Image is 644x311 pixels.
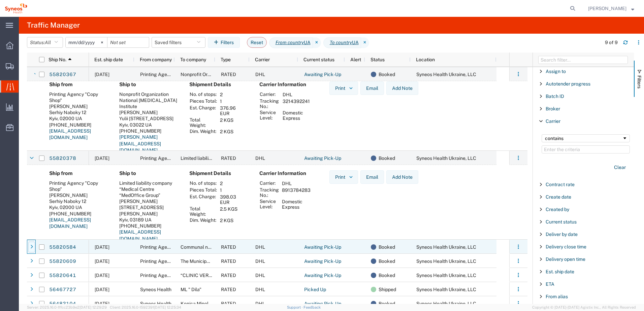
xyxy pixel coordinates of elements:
span: Carrier [546,118,560,124]
a: Picked Up [304,284,326,295]
span: DHL [255,244,265,250]
span: Est. ship date [546,269,574,274]
th: No. of stops: [189,91,218,98]
span: Syneos Health Ukraine, LLC [416,287,476,292]
span: Syneos Health Ukraine, LLC [416,258,476,264]
span: [DATE] 12:25:34 [154,305,181,309]
div: Yulii [STREET_ADDRESS] [119,115,179,122]
span: Printing Agency "Copy Shop" [140,155,203,161]
span: 06/10/2025 [95,155,109,161]
span: All [45,40,51,45]
input: Filter Value [542,145,630,153]
th: Tracking No.: [259,98,280,109]
span: Printing Agency "Copy Shop" [140,244,203,250]
span: Location [416,57,435,62]
button: Add Note [386,170,418,184]
h4: Carrier Information [259,81,313,88]
a: Support [287,305,304,309]
span: 06/10/2025 [95,244,109,250]
th: Carrier: [259,91,280,98]
button: Saved filters [152,37,205,48]
span: 06/10/2025 [95,72,109,77]
button: Email [360,81,384,95]
div: Printing Agency "Copy Shop" [49,180,108,192]
span: Natan Tateishi [588,5,626,12]
button: Filters [208,37,240,48]
a: [EMAIL_ADDRESS][DOMAIN_NAME] [49,128,91,140]
input: Not set [66,37,107,47]
span: [DATE] 12:29:29 [79,305,107,309]
td: 2 KGS [218,128,249,135]
h4: Ship from [49,170,108,176]
th: Carrier: [259,180,280,187]
div: [PHONE_NUMBER] [119,223,179,229]
span: 06/10/2025 [95,258,109,264]
span: DHL [255,258,265,264]
span: ETA [546,281,554,287]
span: DHL [255,273,265,278]
div: [PHONE_NUMBER] [119,128,179,134]
span: To company [180,57,206,62]
span: 08/14/2025 [95,301,109,306]
th: Dim. Weight: [189,128,218,135]
div: [PERSON_NAME] [119,109,179,115]
span: RATED [221,273,236,278]
div: [PERSON_NAME] [49,103,108,109]
span: Booked [379,151,395,165]
a: 55820609 [49,256,76,267]
span: RATED [221,287,236,292]
span: DHL [255,287,265,292]
i: To country [330,39,352,46]
img: logo [5,3,27,13]
input: Filter Columns Input [538,56,628,64]
span: DHL [255,155,265,161]
a: [PERSON_NAME][EMAIL_ADDRESS][DOMAIN_NAME] [119,134,161,153]
span: RATED [221,72,236,77]
th: Total Weight: [189,117,218,128]
span: Autotender progress [546,81,590,87]
span: Est. ship date [94,57,123,62]
span: From alias [546,294,568,299]
div: Serhiy Naboky 12 [49,109,108,115]
span: Printing Agency "Copy Shop" [140,258,203,264]
span: RATED [221,244,236,250]
td: 3214392241 [280,98,313,109]
h4: Shipment Details [189,170,249,176]
a: 55820641 [49,270,76,281]
a: Awaiting Pick-Up [304,270,342,281]
button: Print [329,81,358,95]
a: Awaiting Pick-Up [304,242,342,253]
div: [PERSON_NAME] [49,192,108,198]
span: Syneos Health Ukraine, LLC [416,72,476,77]
div: [STREET_ADDRESS][PERSON_NAME] [119,204,179,216]
h4: Ship to [119,81,179,88]
span: Delivery close time [546,244,586,249]
td: DHL [280,91,313,98]
span: Booked [379,297,395,311]
th: Service Level: [259,109,280,122]
th: No. of stops: [189,180,218,187]
span: Syneos Health Ukraine, LLC [416,273,476,278]
th: Est. Charge: [189,105,218,117]
span: Shipped [379,282,396,297]
span: Alert [350,57,361,62]
td: 2 KGS [218,217,249,224]
span: Client: 2025.16.0-1592391 [110,305,181,309]
span: Communal non-commercial enterprise "Kyiv city clinical oncology center" Executive body of Kyiv ci... [181,244,414,250]
span: ML " Dila" [181,287,201,292]
a: 56482104 [49,299,76,309]
td: 376.96 EUR [218,105,249,117]
div: Nonprofit Organization National [MEDICAL_DATA] Institute [119,91,179,110]
a: Awaiting Pick-Up [304,256,342,267]
span: Booked [379,254,395,268]
th: Dim. Weight: [189,217,218,224]
span: Type [221,57,231,62]
td: 398.03 EUR [218,194,249,206]
span: Create date [546,194,571,200]
span: Printing Agency "Copy Shop" [140,273,203,278]
span: Status [371,57,385,62]
span: The Municipal Enterprise “Volyn regional clinical hospital” of the Volyn regional council, Depart... [181,258,460,264]
div: Printing Agency "Copy Shop" [49,91,108,103]
span: RATED [221,155,236,161]
a: [EMAIL_ADDRESS][DOMAIN_NAME] [119,229,161,241]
